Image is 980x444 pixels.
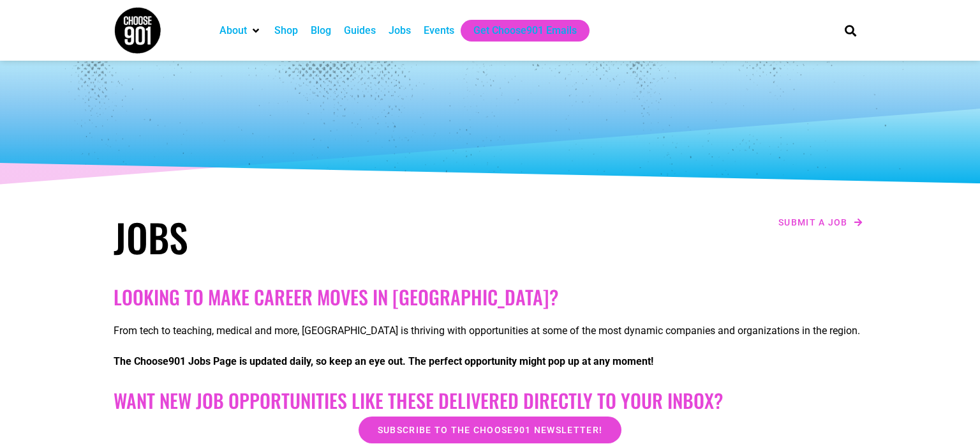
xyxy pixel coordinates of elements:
[344,23,376,38] a: Guides
[274,23,298,38] a: Shop
[840,20,861,41] div: Search
[378,425,602,434] span: Subscribe to the Choose901 newsletter!
[114,323,866,339] p: From tech to teaching, medical and more, [GEOGRAPHIC_DATA] is thriving with opportunities at some...
[424,23,454,38] a: Events
[114,214,484,260] h1: Jobs
[114,355,653,367] strong: The Choose901 Jobs Page is updated daily, so keep an eye out. The perfect opportunity might pop u...
[213,20,823,42] nav: Main nav
[473,23,577,38] a: Get Choose901 Emails
[114,389,866,412] h2: Want New Job Opportunities like these Delivered Directly to your Inbox?
[311,23,331,38] a: Blog
[359,417,621,443] a: Subscribe to the Choose901 newsletter!
[213,20,268,42] div: About
[219,23,247,38] a: About
[389,23,411,38] a: Jobs
[775,214,866,231] a: Submit a job
[778,218,848,227] span: Submit a job
[114,286,866,309] h2: Looking to make career moves in [GEOGRAPHIC_DATA]?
